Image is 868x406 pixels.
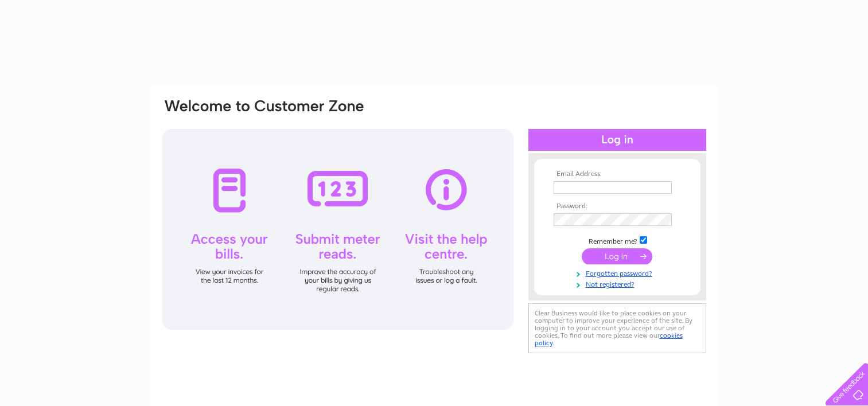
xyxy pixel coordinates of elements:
[554,267,684,278] a: Forgotten password?
[551,235,684,246] td: Remember me?
[554,278,684,289] a: Not registered?
[582,248,652,264] input: Submit
[551,170,684,178] th: Email Address:
[528,303,706,353] div: Clear Business would like to place cookies on your computer to improve your experience of the sit...
[535,331,683,347] a: cookies policy
[551,202,684,210] th: Password:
